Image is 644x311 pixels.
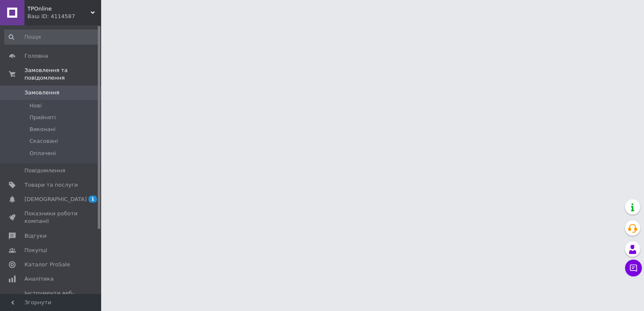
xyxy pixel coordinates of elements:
span: 1 [89,196,97,203]
span: Виконані [30,126,56,133]
span: Покупці [24,247,47,254]
input: Пошук [4,29,99,45]
span: [DEMOGRAPHIC_DATA] [24,196,87,203]
span: Нові [30,102,42,110]
span: Скасовані [30,137,58,145]
span: Показники роботи компанії [24,210,78,225]
span: Каталог ProSale [24,261,70,268]
span: Прийняті [30,114,56,121]
span: Повідомлення [24,167,65,174]
span: TPOnline [27,5,91,13]
span: Головна [24,52,48,60]
span: Оплачені [30,150,56,157]
span: Інструменти веб-майстра та SEO [24,290,78,305]
span: Аналітика [24,275,54,283]
div: Ваш ID: 4114587 [27,13,101,20]
span: Відгуки [24,232,46,240]
span: Замовлення та повідомлення [24,67,101,82]
span: Товари та послуги [24,181,78,189]
button: Чат з покупцем [625,260,642,276]
span: Замовлення [24,89,59,97]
